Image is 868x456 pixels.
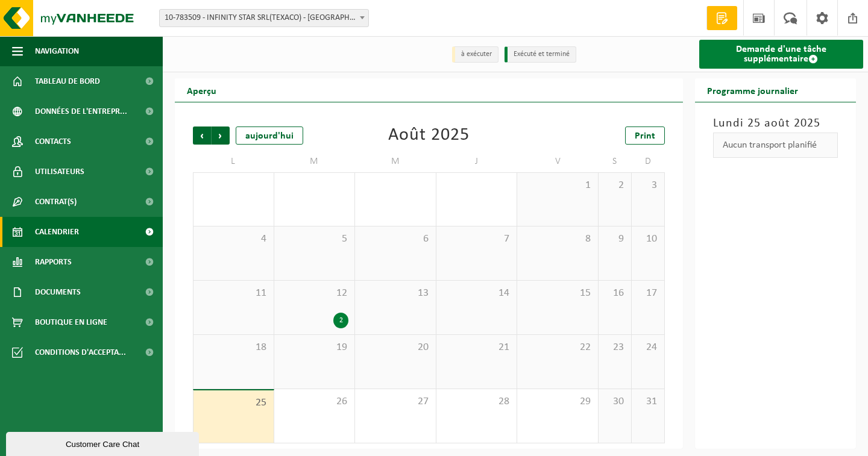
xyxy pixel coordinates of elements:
div: Août 2025 [388,126,470,145]
span: Navigation [35,36,79,66]
span: 23 [605,341,625,354]
span: 1 [523,179,592,192]
td: M [274,151,356,172]
div: aujourd'hui [236,126,303,145]
h2: Programme journalier [695,78,810,102]
span: 4 [200,233,268,246]
span: 28 [442,395,511,408]
a: Print [625,126,665,145]
span: Contacts [35,126,71,157]
span: Précédent [193,126,211,145]
span: 21 [442,341,511,354]
span: Contrat(s) [35,187,77,217]
span: 9 [605,233,625,246]
span: 8 [523,233,592,246]
td: L [193,151,274,172]
div: 2 [333,313,348,328]
td: J [436,151,518,172]
span: 14 [442,287,511,300]
span: Print [635,131,655,141]
span: Tableau de bord [35,66,100,96]
h2: Aperçu [175,78,228,102]
span: Conditions d'accepta... [35,337,126,367]
li: Exécuté et terminé [505,46,576,63]
span: 6 [361,233,430,246]
span: Suivant [212,126,230,145]
span: Rapports [35,247,72,277]
span: 12 [280,287,349,300]
span: Utilisateurs [35,157,84,187]
span: 15 [523,287,592,300]
span: 24 [638,341,658,354]
td: M [355,151,436,172]
span: Calendrier [35,217,79,247]
span: 13 [361,287,430,300]
iframe: chat widget [6,429,201,456]
span: 3 [638,179,658,192]
td: V [517,151,599,172]
span: Données de l'entrepr... [35,96,127,126]
span: 29 [523,395,592,408]
span: 26 [280,395,349,408]
li: à exécuter [452,46,498,63]
span: 25 [200,396,268,410]
span: 17 [638,287,658,300]
td: D [632,151,665,172]
span: 31 [638,395,658,408]
h3: Lundi 25 août 2025 [713,114,838,133]
span: 16 [605,287,625,300]
span: Documents [35,277,81,307]
div: Aucun transport planifié [713,133,838,158]
span: 19 [280,341,349,354]
span: 30 [605,395,625,408]
span: 11 [200,287,268,300]
span: 27 [361,395,430,408]
a: Demande d'une tâche supplémentaire [699,40,864,69]
span: 10 [638,233,658,246]
span: 20 [361,341,430,354]
span: 18 [200,341,268,354]
span: 2 [605,179,625,192]
span: 5 [280,233,349,246]
span: Boutique en ligne [35,307,107,337]
span: 7 [442,233,511,246]
td: S [599,151,632,172]
span: 10-783509 - INFINITY STAR SRL(TEXACO) - HUIZINGEN [160,10,368,27]
span: 10-783509 - INFINITY STAR SRL(TEXACO) - HUIZINGEN [159,9,369,27]
span: 22 [523,341,592,354]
